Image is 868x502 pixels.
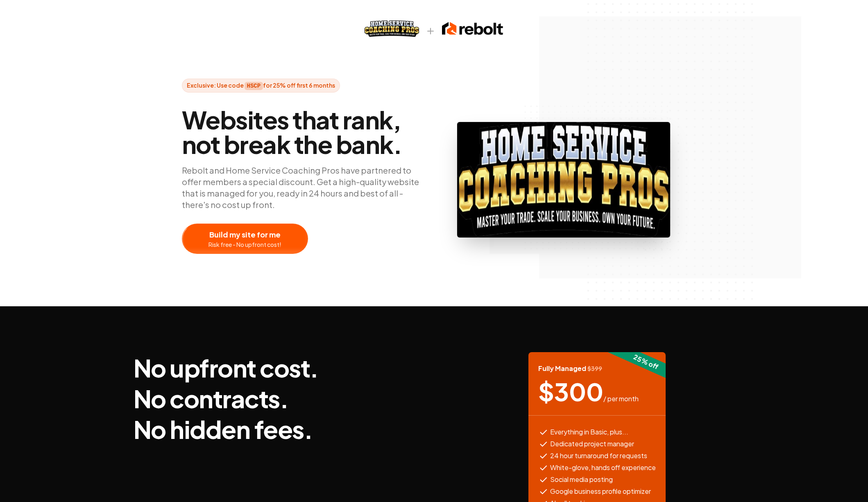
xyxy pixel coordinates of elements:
[587,365,602,372] span: $ 399
[457,122,670,237] img: HSCP logo
[182,79,340,93] span: Exclusive: Use code for 25% off first 6 months
[134,352,319,444] h3: No upfront cost. No contracts. No hidden fees.
[550,475,613,485] span: Social media posting
[182,224,392,254] a: Build my site for meRisk free - No upfront cost!
[182,224,308,254] button: Build my site for meRisk free - No upfront cost!
[182,165,428,210] p: Rebolt and Home Service Coaching Pros have partnered to offer members a special discount. Get a h...
[182,107,428,156] span: Websites that rank, not break the bank.
[442,20,503,37] img: Rebolt logo
[550,439,634,449] span: Dedicated project manager
[365,20,419,37] img: HSCP logo
[550,451,647,461] span: 24 hour turnaround for requests
[603,394,639,404] span: / per month
[604,339,687,385] div: 25 % off
[245,82,263,90] strong: HSCP
[550,463,656,473] span: White-glove, hands off experience
[538,379,603,404] span: $ 300
[550,486,651,497] span: Google business profile optimizer
[550,427,628,437] span: Everything in Basic, plus...
[538,364,602,373] span: Fully Managed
